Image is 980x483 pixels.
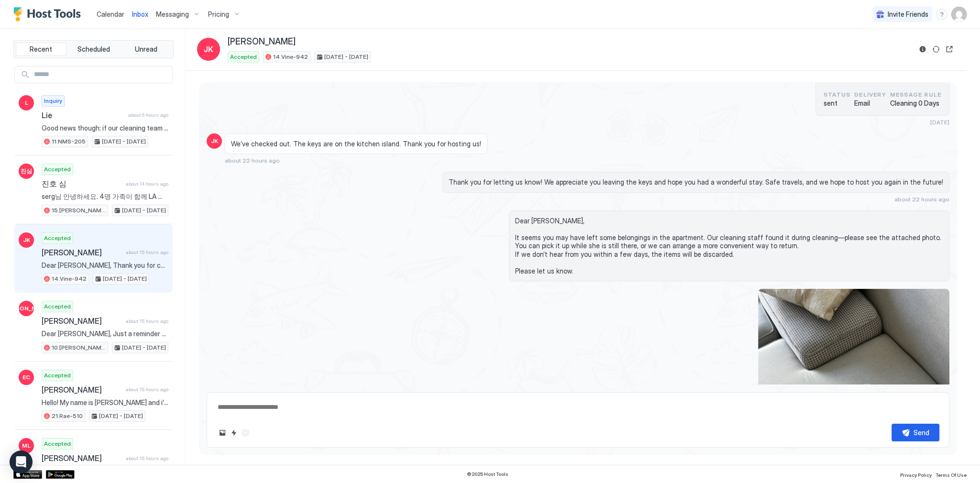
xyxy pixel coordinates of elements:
span: [PERSON_NAME] [42,316,122,326]
button: Send [892,424,939,441]
span: [PERSON_NAME] [42,385,122,395]
button: Quick reply [228,427,240,439]
span: Accepted [44,439,71,448]
span: Message Rule [890,90,941,99]
span: Lie [42,110,124,120]
input: Input Field [30,66,172,83]
span: about 15 hours ago [126,318,168,324]
div: Send [914,428,929,438]
span: Inquiry [44,97,62,105]
span: Pricing [208,10,229,19]
span: sent [824,99,850,108]
span: Accepted [230,53,257,61]
span: ML [22,441,31,450]
div: Open Intercom Messenger [10,450,33,473]
span: Good news though: if our cleaning team finishes early, I'll reach out right away so you can check... [42,124,168,132]
span: about 15 hours ago [126,386,168,393]
span: 21.Rae-510 [52,412,83,420]
span: Terms Of Use [936,472,967,478]
span: 진호 심 [42,179,122,188]
span: [DATE] - [DATE] [99,412,143,420]
span: Cleaning 0 Days [890,99,941,108]
span: EC [22,373,30,382]
span: Delivery [854,90,886,99]
span: status [824,90,850,99]
a: Host Tools Logo [13,7,85,22]
span: Invite Friends [888,10,928,19]
span: serg님 안녕하세요. 4명 가족이 함께 LA 여행을 할 계획입니다. 렌트차를 이용하여, 주차장도 사용할 예정입니다. 숙소가 깨끗하고, 위치가 좋아서 예약하였습니다. 체크인 ... [42,192,168,201]
span: Accepted [44,302,71,311]
span: 14.Vine-942 [52,274,87,283]
span: Privacy Policy [900,472,932,478]
span: JK [211,137,218,145]
span: [DATE] - [DATE] [102,137,146,146]
span: [DATE] - [DATE] [122,343,166,352]
span: [DATE] - [DATE] [324,53,368,61]
span: Messaging [156,10,189,19]
button: Sync reservation [930,44,942,55]
button: Upload image [217,427,228,439]
a: Calendar [97,9,124,19]
span: [DATE] [930,119,949,126]
span: [PERSON_NAME] [3,304,50,313]
span: Unread [135,45,157,54]
span: about 15 hours ago [126,455,168,461]
span: L [25,99,28,107]
span: [PERSON_NAME] [228,36,296,47]
div: tab-group [13,40,174,58]
span: about 22 hours ago [225,157,280,164]
div: User profile [951,7,967,22]
span: Hello! My name is [PERSON_NAME] and i’m looking to book for [DATE]-[DATE] for 3 guests. We’re tak... [42,398,168,407]
span: [DATE] - [DATE] [103,274,147,283]
a: Privacy Policy [900,469,932,479]
button: Recent [16,43,66,56]
span: Inbox [132,10,148,18]
span: about 14 hours ago [126,181,168,187]
span: about 15 hours ago [126,249,168,255]
button: Scheduled [68,43,119,56]
span: Accepted [44,371,71,380]
span: 15.[PERSON_NAME]-120-OLD [52,206,106,215]
a: Google Play Store [46,470,75,479]
span: [PERSON_NAME] [42,248,122,257]
span: Calendar [97,10,124,18]
span: [DATE] - [DATE] [122,206,166,215]
button: Reservation information [917,44,928,55]
a: Inbox [132,9,148,19]
span: [PERSON_NAME] [42,453,122,463]
span: about 22 hours ago [894,196,949,203]
span: Dear [PERSON_NAME], It seems you may have left some belongings in the apartment. Our cleaning sta... [515,217,943,275]
span: Accepted [44,165,71,174]
span: 11.NMS-205 [52,137,86,146]
span: © 2025 Host Tools [467,471,508,477]
span: Accepted [44,234,71,242]
button: Unread [121,43,171,56]
a: App Store [13,470,42,479]
span: Thank you for letting us know! We appreciate you leaving the keys and hope you had a wonderful st... [449,178,943,187]
span: Dear [PERSON_NAME], Just a reminder that your check-out is [DATE] before 11 am. 🔴Please leave the... [42,329,168,338]
span: Email [854,99,886,108]
span: Scheduled [77,45,110,54]
div: menu [936,9,947,20]
span: about 6 hours ago [128,112,168,118]
span: 14.Vine-942 [273,53,308,61]
span: We’ve checked out. The keys are on the kitchen island. Thank you for hosting us! [231,140,481,148]
span: Recent [30,45,52,54]
span: JK [204,44,213,55]
span: 진심 [21,167,32,176]
a: Terms Of Use [936,469,967,479]
button: Open reservation [944,44,955,55]
span: JK [23,236,30,244]
span: Dear [PERSON_NAME], Thank you for choosing to stay at our apartment. We hope you’ve enjoyed every... [42,261,168,270]
span: 10.[PERSON_NAME]-203 [52,343,106,352]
